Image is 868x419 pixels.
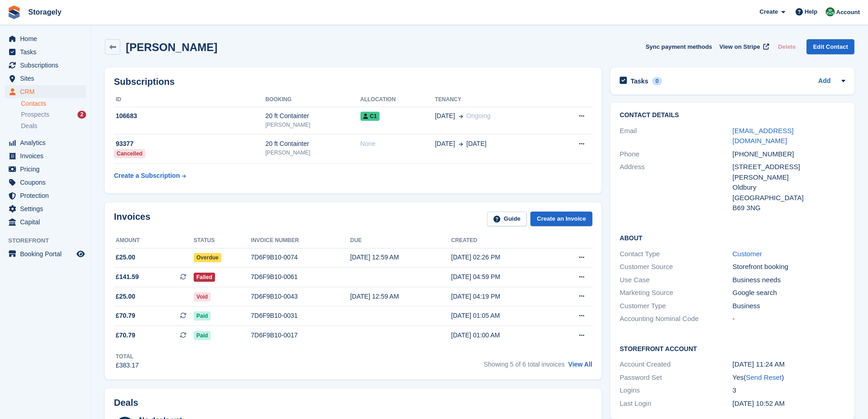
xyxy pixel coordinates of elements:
a: Contacts [21,99,86,108]
div: Oldbury [733,182,845,193]
button: Sync payment methods [646,39,712,54]
span: Storefront [8,236,91,245]
div: - [733,314,845,324]
a: menu [5,59,86,72]
h2: Storefront Account [620,344,845,353]
div: [DATE] 04:19 PM [451,292,553,301]
span: Capital [20,216,75,228]
a: menu [5,202,86,215]
span: Booking Portal [20,248,75,260]
span: Protection [20,189,75,202]
a: View on Stripe [716,39,771,54]
span: £141.59 [116,272,139,282]
span: CRM [20,85,75,98]
div: Password Set [620,372,732,383]
h2: Subscriptions [114,77,592,87]
div: [DATE] 02:26 PM [451,253,553,262]
div: Customer Type [620,301,732,311]
th: Invoice number [251,233,350,248]
div: Storefront booking [733,262,845,272]
div: 20 ft Containter [265,111,360,121]
div: Email [620,126,732,146]
span: Pricing [20,163,75,176]
div: Account Created [620,359,732,370]
a: Prospects 2 [21,110,86,119]
div: Logins [620,385,732,396]
div: Google search [733,288,845,298]
span: Account [836,8,860,17]
div: £383.17 [116,361,139,370]
span: [DATE] [435,111,455,121]
a: menu [5,32,86,45]
span: C1 [360,112,380,121]
div: 7D6F9B10-0061 [251,272,350,282]
div: Accounting Nominal Code [620,314,732,324]
a: Preview store [75,248,86,259]
img: Notifications [826,7,835,16]
div: [DATE] 11:24 AM [733,359,845,370]
span: Paid [194,331,211,340]
div: [PERSON_NAME] [265,149,360,157]
span: Coupons [20,176,75,189]
span: Analytics [20,136,75,149]
div: 0 [652,77,663,85]
div: B69 3NG [733,203,845,213]
span: Showing 5 of 6 total invoices [484,361,565,368]
div: Contact Type [620,249,732,259]
a: menu [5,46,86,58]
a: menu [5,248,86,260]
div: 106683 [114,111,265,121]
div: Phone [620,149,732,160]
th: ID [114,93,265,107]
span: [DATE] [435,139,455,149]
h2: Invoices [114,212,150,227]
button: Delete [774,39,799,54]
a: Customer [733,250,762,258]
span: Sites [20,72,75,85]
a: menu [5,163,86,176]
a: Send Reset [746,373,781,381]
h2: [PERSON_NAME] [126,41,217,53]
span: Home [20,32,75,45]
span: Void [194,292,211,301]
a: menu [5,85,86,98]
div: 7D6F9B10-0031 [251,311,350,321]
div: 7D6F9B10-0043 [251,292,350,301]
a: Guide [487,212,527,227]
th: Status [194,233,251,248]
div: Yes [733,372,845,383]
span: Settings [20,202,75,215]
span: View on Stripe [719,42,760,52]
a: View All [568,361,592,368]
div: Cancelled [114,149,145,158]
th: Booking [265,93,360,107]
div: Last Login [620,398,732,409]
div: 20 ft Containter [265,139,360,149]
th: Allocation [360,93,435,107]
div: [PHONE_NUMBER] [733,149,845,160]
div: Marketing Source [620,288,732,298]
span: Ongoing [467,112,491,119]
img: stora-icon-8386f47178a22dfd0bd8f6a31ec36ba5ce8667c1dd55bd0f319d3a0aa187defe.svg [7,5,21,19]
div: [PERSON_NAME] [265,121,360,129]
div: [DATE] 01:05 AM [451,311,553,321]
span: Deals [21,122,37,130]
div: [DATE] 04:59 PM [451,272,553,282]
div: Customer Source [620,262,732,272]
h2: About [620,233,845,242]
span: £70.79 [116,331,135,340]
th: Created [451,233,553,248]
h2: Tasks [631,77,648,85]
th: Due [350,233,451,248]
div: Business needs [733,275,845,285]
a: menu [5,150,86,162]
div: [DATE] 12:59 AM [350,253,451,262]
div: 3 [733,385,845,396]
a: Storagely [25,5,65,20]
span: [DATE] [467,139,487,149]
span: Paid [194,311,211,321]
div: [DATE] 01:00 AM [451,331,553,340]
div: [DATE] 12:59 AM [350,292,451,301]
span: Prospects [21,110,49,119]
span: Overdue [194,253,221,262]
